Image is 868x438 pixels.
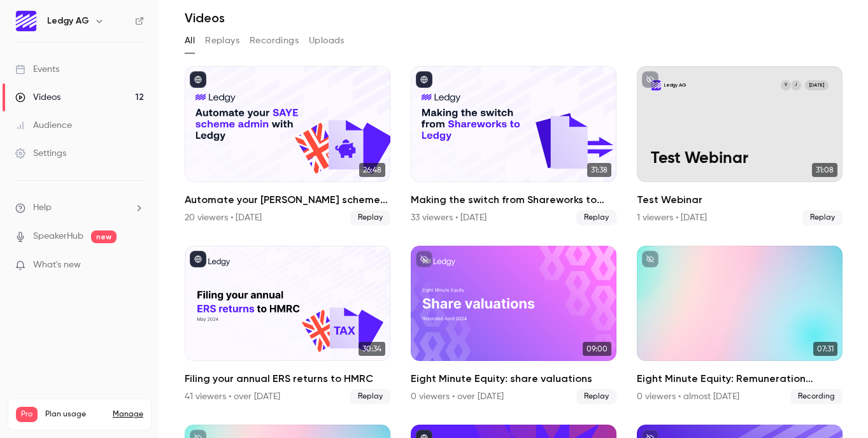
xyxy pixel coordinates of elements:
div: 41 viewers • over [DATE] [185,390,280,403]
span: Replay [350,210,390,225]
li: Test Webinar [637,66,843,225]
h2: Eight Minute Equity: share valuations [411,371,616,386]
div: 0 viewers • almost [DATE] [637,390,739,403]
button: published [416,71,432,88]
div: 20 viewers • [DATE] [185,211,262,224]
div: Events [15,63,59,76]
span: Help [33,201,52,215]
button: Recordings [250,31,299,51]
span: Pro [16,407,38,422]
span: What's new [33,258,81,272]
li: Making the switch from Shareworks to Ledgy [411,66,616,225]
button: Uploads [309,31,345,51]
a: 31:38Making the switch from Shareworks to Ledgy33 viewers • [DATE]Replay [411,66,616,225]
span: 31:38 [587,163,611,177]
button: published [190,71,206,88]
span: 31:08 [812,163,837,177]
li: help-dropdown-opener [15,201,144,215]
h2: Filing your annual ERS returns to HMRC [185,371,390,386]
button: unpublished [642,71,658,88]
div: V [780,80,792,91]
div: 33 viewers • [DATE] [411,211,487,224]
li: Eight Minute Equity: Remuneration Committees [637,246,843,405]
span: Plan usage [45,409,105,420]
p: Ledgy AG [664,81,687,88]
img: Ledgy AG [16,11,36,31]
span: Recording [790,389,843,404]
a: 07:31Eight Minute Equity: Remuneration Committees0 viewers • almost [DATE]Recording [637,246,843,405]
span: 07:31 [813,342,837,356]
h2: Making the switch from Shareworks to Ledgy [411,192,616,208]
span: 26:48 [359,163,385,177]
h2: Eight Minute Equity: Remuneration Committees [637,371,843,386]
a: 26:48Automate your [PERSON_NAME] scheme admin with Ledgy20 viewers • [DATE]Replay [185,66,390,225]
div: 0 viewers • over [DATE] [411,390,504,403]
iframe: Noticeable Trigger [129,260,144,271]
span: Replay [350,389,390,404]
a: 30:34Filing your annual ERS returns to HMRC41 viewers • over [DATE]Replay [185,246,390,405]
span: Replay [802,210,843,225]
p: Test Webinar [651,150,829,168]
div: 1 viewers • [DATE] [637,211,707,224]
span: [DATE] [805,80,829,90]
li: Automate your SAYE scheme admin with Ledgy [185,66,390,225]
h1: Videos [185,10,225,25]
button: All [185,31,195,51]
div: Audience [15,119,72,132]
a: SpeakerHub [33,230,83,243]
h2: Automate your [PERSON_NAME] scheme admin with Ledgy [185,192,390,208]
span: 30:34 [359,342,385,356]
div: J [790,80,802,91]
div: Videos [15,91,60,104]
span: Replay [576,210,616,225]
span: new [91,230,117,243]
h6: Ledgy AG [47,15,89,27]
a: Manage [113,409,143,420]
li: Eight Minute Equity: share valuations [411,246,616,405]
button: unpublished [416,251,432,267]
h2: Test Webinar [637,192,843,208]
a: 09:00Eight Minute Equity: share valuations0 viewers • over [DATE]Replay [411,246,616,405]
button: published [190,251,206,267]
button: unpublished [642,251,658,267]
span: Replay [576,389,616,404]
span: 09:00 [583,342,611,356]
li: Filing your annual ERS returns to HMRC [185,246,390,405]
a: Test Webinar Ledgy AGJV[DATE]Test Webinar31:08Test Webinar1 viewers • [DATE]Replay [637,66,843,225]
button: Replays [205,31,239,51]
div: Settings [15,147,66,160]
